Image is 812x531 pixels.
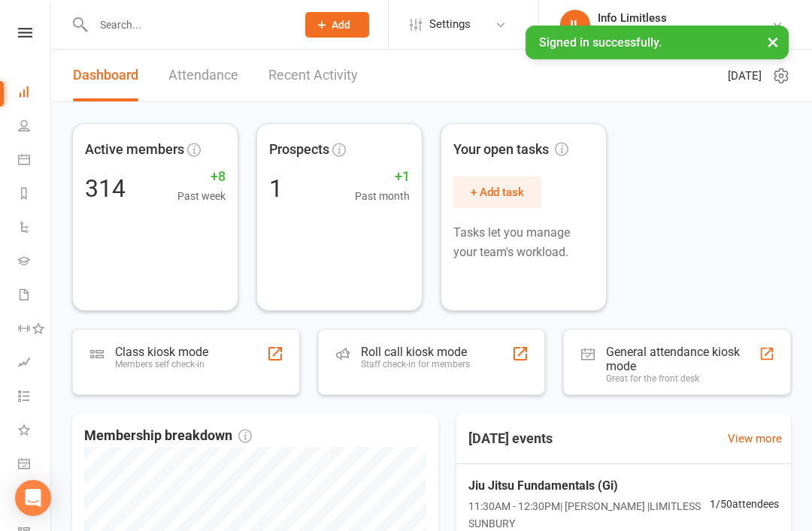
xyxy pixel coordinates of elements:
[177,188,226,204] span: Past week
[361,345,470,359] div: Roll call kiosk mode
[15,480,51,516] div: Open Intercom Messenger
[73,50,138,101] a: Dashboard
[85,176,126,201] div: 314
[539,35,662,50] span: Signed in successfully.
[268,50,358,101] a: Recent Activity
[18,110,52,144] a: People
[305,12,369,38] button: Add
[269,176,283,201] div: 1
[332,19,350,31] span: Add
[728,430,782,448] a: View more
[18,415,52,448] a: What's New
[759,26,786,58] button: ×
[456,425,565,452] h3: [DATE] events
[269,139,329,161] span: Prospects
[560,10,590,40] div: IL
[453,176,541,208] button: + Add task
[606,345,759,373] div: General attendance kiosk mode
[453,223,594,261] p: Tasks let you manage your team's workload.
[453,139,568,161] span: Your open tasks
[115,359,208,370] div: Members self check-in
[18,347,52,381] a: Assessments
[710,496,779,512] span: 1 / 50 attendees
[598,25,771,38] div: Limitless Mixed Martial Arts & Fitness
[85,139,184,161] span: Active members
[18,144,52,178] a: Calendar
[606,373,759,384] div: Great for the front desk
[89,14,286,35] input: Search...
[355,188,410,204] span: Past month
[18,178,52,212] a: Reports
[115,345,208,359] div: Class kiosk mode
[18,77,52,110] a: Dashboard
[361,359,470,370] div: Staff check-in for members
[429,8,471,41] span: Settings
[728,67,762,85] span: [DATE]
[168,50,238,101] a: Attendance
[598,11,771,25] div: Info Limitless
[355,166,410,188] span: +1
[18,448,52,482] a: General attendance kiosk mode
[84,425,252,447] span: Membership breakdown
[468,476,710,496] span: Jiu Jitsu Fundamentals (Gi)
[177,166,226,188] span: +8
